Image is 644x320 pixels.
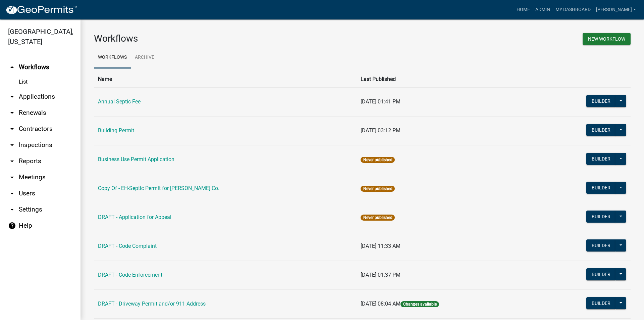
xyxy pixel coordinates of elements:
a: [PERSON_NAME] [593,3,639,16]
i: arrow_drop_down [8,93,16,101]
a: DRAFT - Driveway Permit and/or 911 Address [98,301,206,307]
th: Last Published [357,71,532,87]
span: [DATE] 03:12 PM [361,127,400,134]
button: Builder [586,124,616,136]
a: DRAFT - Code Enforcement [98,272,162,278]
i: arrow_drop_down [8,173,16,181]
i: arrow_drop_up [8,63,16,71]
span: Never published [361,186,394,192]
i: arrow_drop_down [8,157,16,165]
i: arrow_drop_down [8,109,16,117]
span: Changes available [400,301,439,307]
i: arrow_drop_down [8,205,16,214]
button: Builder [586,297,616,309]
button: Builder [586,153,616,165]
span: [DATE] 08:04 AM [361,301,400,307]
a: Workflows [94,47,131,68]
i: arrow_drop_down [8,141,16,149]
i: arrow_drop_down [8,125,16,133]
th: Name [94,71,357,87]
a: My Dashboard [553,3,593,16]
button: Builder [586,211,616,223]
a: Home [514,3,533,16]
span: Never published [361,215,394,221]
a: Admin [533,3,553,16]
a: Copy Of - EH-Septic Permit for [PERSON_NAME] Co. [98,185,219,191]
i: arrow_drop_down [8,189,16,197]
a: DRAFT - Code Complaint [98,243,157,249]
a: Annual Septic Fee [98,98,141,105]
span: Never published [361,157,394,163]
span: [DATE] 01:41 PM [361,98,400,105]
button: Builder [586,95,616,107]
button: New Workflow [583,33,631,45]
span: [DATE] 11:33 AM [361,243,400,249]
button: Builder [586,182,616,194]
a: Archive [131,47,158,68]
button: Builder [586,239,616,252]
button: Builder [586,268,616,280]
i: help [8,222,16,230]
a: Business Use Permit Application [98,156,174,163]
h3: Workflows [94,33,357,44]
span: [DATE] 01:37 PM [361,272,400,278]
a: Building Permit [98,127,134,134]
a: DRAFT - Application for Appeal [98,214,171,220]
